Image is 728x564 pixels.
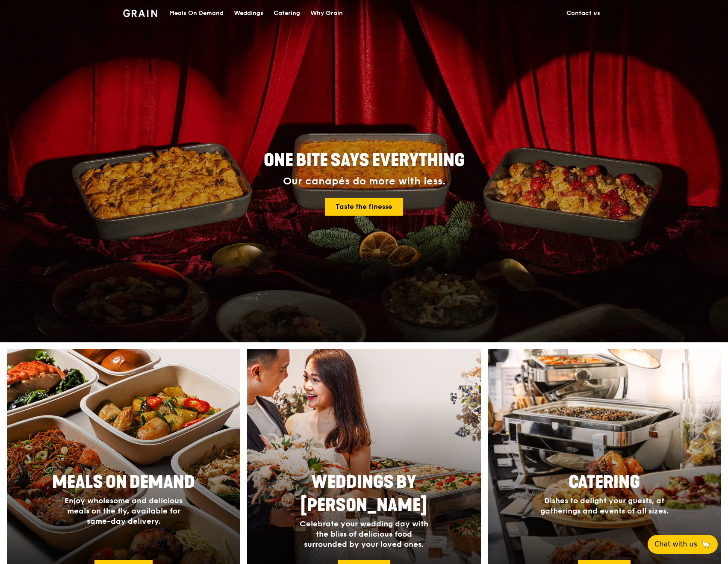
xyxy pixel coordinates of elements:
[264,150,465,171] span: ONE BITE SAYS EVERYTHING
[561,0,605,26] a: Contact us
[325,198,403,216] a: Taste the finesse
[648,535,718,554] button: Chat with us🦙
[701,539,711,549] span: 🦙
[210,175,518,187] div: Our canapés do more with less.
[569,472,640,493] span: Catering
[540,496,669,516] span: Dishes to delight your guests, at gatherings and events of all sizes.
[65,496,183,526] span: Enjoy wholesome and delicious meals on the fly, available for same-day delivery.
[52,472,195,493] span: Meals On Demand
[274,0,300,26] div: Catering
[123,9,158,17] img: Grain
[229,0,268,26] a: Weddings
[268,0,305,26] a: Catering
[301,472,427,516] span: Weddings by [PERSON_NAME]
[234,0,263,26] div: Weddings
[654,539,697,549] span: Chat with us
[300,519,428,549] span: Celebrate your wedding day with the bliss of delicious food surrounded by your loved ones.
[169,0,224,26] div: Meals On Demand
[310,0,343,26] div: Why Grain
[305,0,348,26] a: Why Grain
